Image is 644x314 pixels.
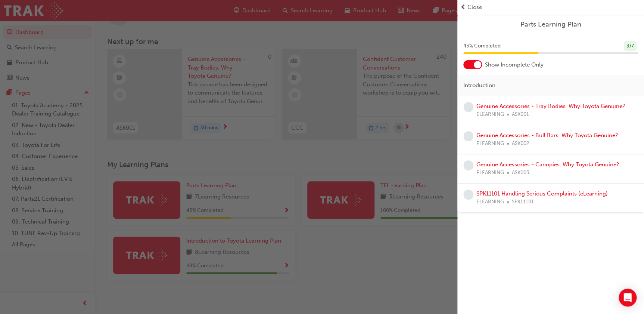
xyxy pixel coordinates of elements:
a: Genuine Accessories - Tray Bodies. Why Toyota Genuine? [476,103,625,110]
a: Genuine Accessories - Bull Bars. Why Toyota Genuine? [476,132,618,139]
a: Genuine Accessories - Canopies. Why Toyota Genuine? [476,161,619,168]
span: learningRecordVerb_NONE-icon [463,102,473,112]
span: learningRecordVerb_NONE-icon [463,160,473,170]
div: Open Intercom Messenger [619,289,637,307]
span: ELEARNING [476,198,504,206]
span: 43 % Completed [463,42,501,50]
a: SPK11101 Handling Serious Complaints (eLearning) [476,190,608,197]
span: ELEARNING [476,139,504,148]
div: 3 / 7 [624,41,637,51]
span: ELEARNING [476,110,504,119]
span: learningRecordVerb_NONE-icon [463,131,473,141]
span: ELEARNING [476,169,504,177]
span: ASK001 [512,110,529,119]
span: SPK11101 [512,198,534,206]
span: Introduction [463,81,495,90]
a: Parts Learning Plan [463,20,638,29]
span: ASK003 [512,169,529,177]
button: prev-iconClose [460,3,641,12]
span: Close [467,3,482,12]
span: learningRecordVerb_NONE-icon [463,190,473,200]
span: ASK002 [512,139,529,148]
span: prev-icon [460,3,466,12]
span: Show Incomplete Only [485,61,544,69]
